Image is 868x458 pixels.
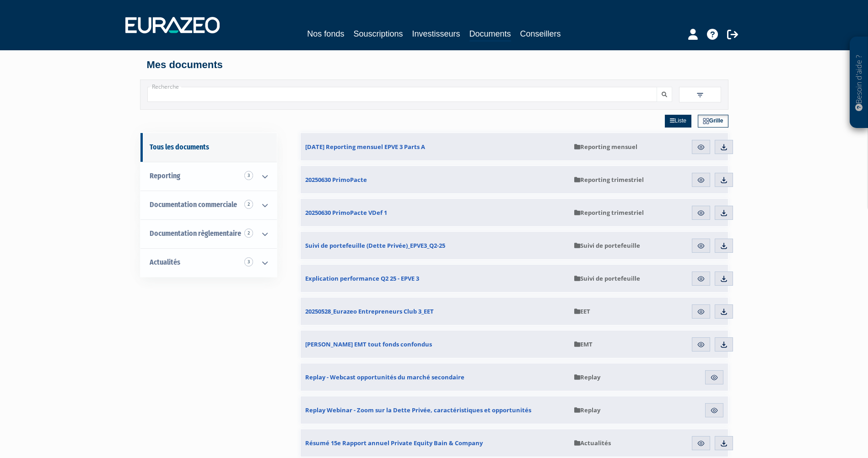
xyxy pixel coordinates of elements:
img: eye.svg [697,242,705,250]
span: Reporting trimestriel [574,176,644,184]
img: eye.svg [710,373,718,382]
span: EMT [574,340,593,348]
input: Recherche [147,87,657,102]
span: Replay - Webcast opportunités du marché secondaire [305,373,464,381]
img: filter.svg [696,91,704,99]
img: eye.svg [697,439,705,447]
span: Documentation commerciale [150,200,237,209]
span: Replay Webinar - Zoom sur la Dette Privée, caractéristiques et opportunités [305,406,531,414]
a: 20250528_Eurazeo Entrepreneurs Club 3_EET [301,298,570,325]
span: 2 [244,229,253,238]
span: Reporting trimestriel [574,208,644,217]
span: [DATE] Reporting mensuel EPVE 3 Parts A [305,143,425,151]
img: download.svg [720,308,728,316]
a: [PERSON_NAME] EMT tout fonds confondus [301,330,570,358]
img: download.svg [720,176,728,184]
a: Liste [665,115,691,128]
span: Suivi de portefeuille [574,274,640,282]
a: Investisseurs [412,27,460,40]
img: download.svg [720,209,728,217]
img: eye.svg [697,275,705,283]
span: 3 [244,171,253,180]
a: 20250630 PrimoPacte [301,166,570,193]
a: 20250630 PrimoPacte VDef 1 [301,199,570,226]
img: eye.svg [697,341,705,349]
span: Suivi de portefeuille (Dette Privée)_EPVE3_Q2-25 [305,241,445,250]
img: eye.svg [697,143,705,151]
a: Explication performance Q2 25 - EPVE 3 [301,265,570,292]
a: Replay Webinar - Zoom sur la Dette Privée, caractéristiques et opportunités [301,396,570,424]
img: eye.svg [697,176,705,184]
p: Besoin d'aide ? [854,42,864,124]
h4: Mes documents [147,59,722,70]
span: [PERSON_NAME] EMT tout fonds confondus [305,340,432,348]
a: Documentation règlementaire 2 [140,219,277,248]
span: 2 [244,200,253,209]
span: Actualités [150,258,180,266]
img: download.svg [720,242,728,250]
span: 20250630 PrimoPacte VDef 1 [305,208,387,217]
a: Résumé 15e Rapport annuel Private Equity Bain & Company [301,429,570,457]
span: 3 [244,257,253,266]
a: Souscriptions [353,27,403,40]
span: 20250630 PrimoPacte [305,176,367,184]
a: Suivi de portefeuille (Dette Privée)_EPVE3_Q2-25 [301,232,570,259]
span: Actualités [574,439,611,447]
a: Grille [698,115,728,128]
img: download.svg [720,439,728,447]
img: eye.svg [697,308,705,316]
span: Suivi de portefeuille [574,241,640,250]
a: [DATE] Reporting mensuel EPVE 3 Parts A [301,133,570,160]
img: download.svg [720,143,728,151]
a: Conseillers [520,27,561,40]
a: Actualités 3 [140,248,277,277]
a: Tous les documents [140,133,277,162]
a: Nos fonds [307,27,344,40]
img: eye.svg [697,209,705,217]
a: Documents [469,27,511,42]
span: 20250528_Eurazeo Entrepreneurs Club 3_EET [305,307,434,315]
a: Replay - Webcast opportunités du marché secondaire [301,363,570,391]
a: Reporting 3 [140,162,277,191]
img: download.svg [720,275,728,283]
span: Explication performance Q2 25 - EPVE 3 [305,274,419,282]
a: Documentation commerciale 2 [140,191,277,219]
img: download.svg [720,341,728,349]
img: 1732889491-logotype_eurazeo_blanc_rvb.png [125,17,220,33]
span: Résumé 15e Rapport annuel Private Equity Bain & Company [305,439,483,447]
span: Replay [574,373,600,381]
span: Reporting [150,171,180,180]
img: eye.svg [710,406,718,415]
img: grid.svg [703,118,709,124]
span: Reporting mensuel [574,143,637,151]
span: Replay [574,406,600,414]
span: Documentation règlementaire [150,229,241,238]
span: EET [574,307,590,315]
